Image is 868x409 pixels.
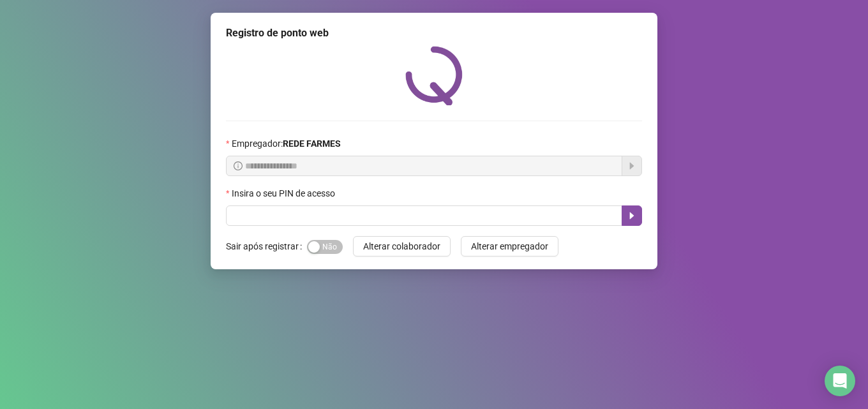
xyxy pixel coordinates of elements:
[627,211,637,221] span: caret-right
[461,236,558,257] button: Alterar empregador
[232,137,341,151] span: Empregador :
[226,186,343,200] label: Insira o seu PIN de acesso
[226,236,307,257] label: Sair após registrar
[353,236,451,257] button: Alterar colaborador
[405,46,463,105] img: QRPoint
[283,138,341,149] strong: REDE FARMES
[363,239,440,253] span: Alterar colaborador
[234,161,243,170] span: info-circle
[825,366,855,396] div: Open Intercom Messenger
[226,26,642,41] div: Registro de ponto web
[471,239,548,253] span: Alterar empregador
